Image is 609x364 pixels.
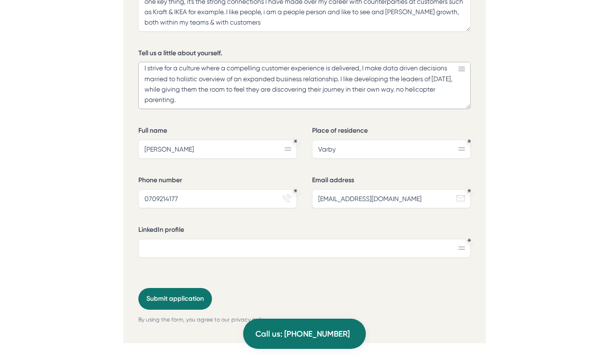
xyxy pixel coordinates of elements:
[255,329,350,339] font: Call us: [PHONE_NUMBER]
[138,316,268,323] font: By using the form, you agree to our privacy policy.
[138,288,212,310] button: Submit application
[467,139,471,143] div: Mandatory
[294,139,297,143] div: Mandatory
[467,238,471,242] div: Mandatory
[138,226,184,234] font: LinkedIn profile
[294,189,297,193] div: Mandatory
[243,319,366,349] a: Call us: [PHONE_NUMBER]
[146,295,204,303] font: Submit application
[138,176,182,184] font: Phone number
[138,49,222,57] font: Tell us a little about yourself.
[312,127,368,135] font: Place of residence
[312,176,354,184] font: Email address
[467,189,471,193] div: Mandatory
[138,127,167,135] font: Full name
